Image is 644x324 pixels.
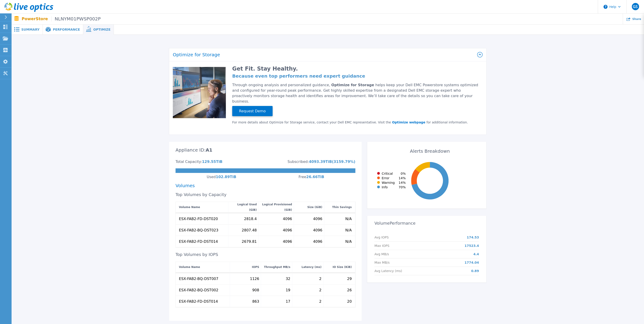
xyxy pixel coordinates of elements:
[375,172,393,175] div: Critical
[216,175,236,179] div: 102.89 TiB
[467,236,479,239] p: 174.53
[252,299,259,303] div: 863
[242,228,257,232] div: 2807.48
[264,264,290,270] div: Throughput MB/s
[391,120,427,124] a: Optimize webpage
[374,252,389,256] p: Avg MB/s
[288,160,309,164] div: Subscribed:
[286,288,290,292] div: 19
[179,240,218,243] div: ESX-FAB2-FD-DST014
[179,299,218,303] div: ESX-FAB2-FD-DST014
[313,240,322,243] div: 4096
[375,176,389,180] div: Error
[302,264,322,270] div: Latency (ms)
[373,145,486,157] div: Alerts Breakdown
[345,240,352,243] div: N/A
[471,269,479,273] p: 0.89
[206,148,212,160] div: A1
[283,217,292,221] div: 4096
[179,228,218,232] div: ESX-FAB2-BQ-DST023
[331,83,375,87] span: Optimize for Storage
[53,28,80,31] span: Performance
[176,160,202,164] div: Total Capacity:
[260,202,292,213] div: Logical Provisioned (GiB)
[473,252,479,256] p: 4.4
[176,253,355,256] div: Top Volumes by IOPS
[319,299,321,303] div: 2
[401,172,406,175] span: 0 %
[242,240,257,243] div: 2679.81
[230,202,257,213] div: Logical Used (GiB)
[176,193,355,196] div: Top Volumes by Capacity
[286,277,290,280] div: 32
[202,160,222,164] div: 129.55 TiB
[286,299,290,303] div: 17
[313,228,322,232] div: 4096
[173,52,477,57] h2: Optimize for Storage
[307,204,322,210] div: Size (GiB)
[93,28,110,31] span: Optimize
[374,219,479,228] h3: Volume Performance
[232,82,480,104] div: Through ongoing analysis and personalized guidance, helps keep your Dell EMC Powerstore systems o...
[252,288,259,292] div: 908
[232,120,480,124] div: For more details about Optimize for Storage service, contact your Dell EMC representative. Visit ...
[374,269,402,273] p: Avg Latency (ms)
[306,175,324,179] div: 26.66 TiB
[22,16,101,22] p: PowerStore
[347,277,352,280] div: 29
[347,288,352,292] div: 26
[374,261,390,264] p: Max MB/s
[375,181,395,184] div: Warning
[173,67,226,119] img: Optimize Promo
[399,185,406,189] span: 70 %
[313,217,322,221] div: 4096
[319,288,321,292] div: 2
[347,299,352,303] div: 20
[179,204,200,210] div: Volume Name
[298,175,306,179] div: Free
[179,288,218,292] div: ESX-FAB2-BQ-DST002
[319,277,321,280] div: 2
[232,74,480,78] h4: Because even top performers need expert guidance
[375,185,388,189] div: Info
[464,261,479,264] p: 1774.04
[176,184,355,187] div: Volumes
[252,264,259,270] div: IOPS
[399,176,406,180] span: 14 %
[332,204,352,210] div: Thin Savings
[283,228,292,232] div: 4096
[207,175,216,179] div: Used
[250,277,259,280] div: 1126
[632,18,641,20] span: Share
[633,5,638,8] span: GS
[51,16,101,22] span: NLNYM01PWSP002P
[179,277,218,280] div: ESX-FAB2-BQ-DST007
[464,244,479,248] p: 17523.4
[232,106,273,116] button: Request Demo
[244,217,257,221] div: 2818.4
[332,160,355,164] div: ( 3159.79 %)
[309,160,332,164] div: 4093.39 TiB
[374,236,389,239] p: Avg IOPS
[232,67,480,71] h2: Get Fit. Stay Healthy.
[333,264,352,270] div: IO Size (KiB)
[176,148,206,152] div: Appliance ID:
[345,228,352,232] div: N/A
[179,264,200,270] div: Volume Name
[374,244,389,248] p: Max IOPS
[179,217,218,221] div: ESX-FAB2-FD-DST020
[237,108,268,114] span: Request Demo
[21,28,39,31] span: Summary
[283,240,292,243] div: 4096
[345,217,352,221] div: N/A
[399,181,406,184] span: 14 %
